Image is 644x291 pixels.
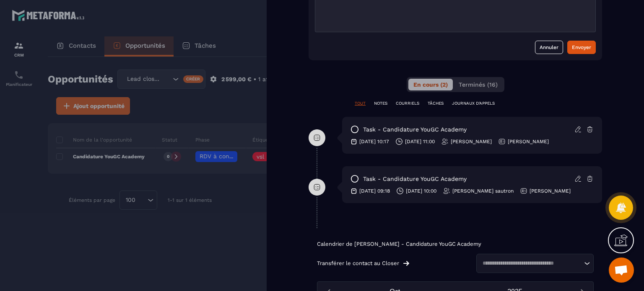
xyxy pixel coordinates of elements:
[508,138,549,145] p: [PERSON_NAME]
[535,41,563,54] button: Annuler
[396,100,419,106] p: COURRIELS
[452,100,495,106] p: JOURNAUX D'APPELS
[459,81,498,88] span: Terminés (16)
[609,258,634,283] div: Ouvrir le chat
[451,138,492,145] p: [PERSON_NAME]
[317,260,399,267] p: Transférer le contact au Closer
[405,138,435,145] p: [DATE] 11:00
[530,188,571,194] p: [PERSON_NAME]
[363,126,467,134] p: task - Candidature YouGC Academy
[363,175,467,183] p: task - Candidature YouGC Academy
[452,188,514,194] p: [PERSON_NAME] sautron
[454,79,503,90] button: Terminés (16)
[428,100,444,106] p: TÂCHES
[567,41,596,54] button: Envoyer
[317,241,594,247] p: Calendrier de [PERSON_NAME] - Candidature YouGC Academy
[476,254,594,273] div: Search for option
[359,138,389,145] p: [DATE] 10:17
[572,43,591,52] div: Envoyer
[359,188,390,194] p: [DATE] 09:18
[408,79,453,90] button: En cours (2)
[406,188,436,194] p: [DATE] 10:00
[355,100,366,106] p: TOUT
[480,259,582,268] input: Search for option
[413,81,448,88] span: En cours (2)
[374,100,387,106] p: NOTES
